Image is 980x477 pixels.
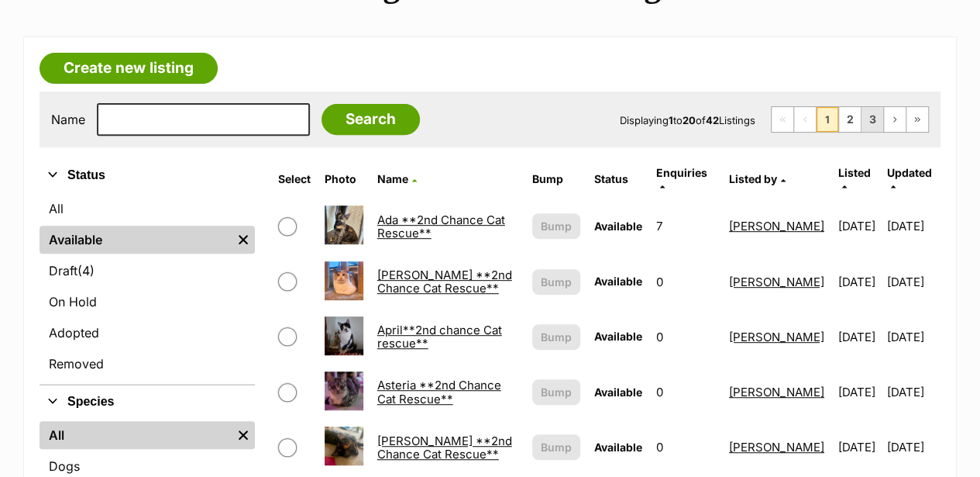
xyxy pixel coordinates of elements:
[541,218,572,234] span: Bump
[838,166,871,179] span: Listed
[594,219,642,233] span: Available
[40,392,255,412] button: Species
[532,213,580,239] button: Bump
[832,310,885,364] td: [DATE]
[541,274,572,290] span: Bump
[377,378,501,406] a: Asteria **2nd Chance Cat Rescue**
[325,261,363,300] img: Annie **2nd Chance Cat Rescue**
[886,255,939,309] td: [DATE]
[886,310,939,364] td: [DATE]
[594,385,642,399] span: Available
[51,112,85,126] label: Name
[839,107,861,132] a: Page 2
[729,275,824,289] a: [PERSON_NAME]
[729,385,824,399] a: [PERSON_NAME]
[40,421,232,449] a: All
[322,104,420,135] input: Search
[729,440,824,455] a: [PERSON_NAME]
[77,261,95,280] span: (4)
[861,107,883,132] a: Page 3
[771,106,929,133] nav: Pagination
[886,166,931,192] a: Updated
[377,268,512,296] a: [PERSON_NAME] **2nd Chance Cat Rescue**
[541,329,572,345] span: Bump
[620,114,755,126] span: Displaying to of Listings
[650,310,721,364] td: 0
[40,288,255,316] a: On Hold
[729,330,824,344] a: [PERSON_NAME]
[526,161,586,198] th: Bump
[886,365,939,419] td: [DATE]
[817,107,838,132] span: Page 1
[541,439,572,455] span: Bump
[884,107,906,132] a: Next page
[40,257,255,285] a: Draft
[541,384,572,400] span: Bump
[40,195,255,223] a: All
[272,161,317,198] th: Select
[832,199,885,253] td: [DATE]
[588,161,648,198] th: Status
[669,114,673,126] strong: 1
[532,324,580,350] button: Bump
[656,166,707,192] a: Enquiries
[683,114,696,126] strong: 20
[832,365,885,419] td: [DATE]
[594,441,642,454] span: Available
[772,107,793,132] span: First page
[729,172,786,185] a: Listed by
[650,199,721,253] td: 7
[886,199,939,253] td: [DATE]
[886,166,931,179] span: Updated
[377,172,408,185] span: Name
[650,365,721,419] td: 0
[40,165,255,185] button: Status
[650,420,721,474] td: 0
[532,379,580,405] button: Bump
[325,206,363,244] img: Ada **2nd Chance Cat Rescue**
[40,319,255,347] a: Adopted
[594,275,642,288] span: Available
[594,330,642,343] span: Available
[40,53,218,84] a: Create new listing
[40,226,232,254] a: Available
[377,213,505,240] a: Ada **2nd Chance Cat Rescue**
[650,255,721,309] td: 0
[906,107,928,132] a: Last page
[40,350,255,378] a: Removed
[377,434,512,461] a: [PERSON_NAME] **2nd Chance Cat Rescue**
[706,114,719,126] strong: 42
[729,219,824,233] a: [PERSON_NAME]
[232,421,255,449] a: Remove filter
[794,107,816,132] span: Previous page
[40,192,255,384] div: Status
[532,434,580,460] button: Bump
[532,269,580,295] button: Bump
[656,166,707,179] span: translation missing: en.admin.listings.index.attributes.enquiries
[232,226,255,254] a: Remove filter
[838,166,871,192] a: Listed
[377,172,417,185] a: Name
[729,172,777,185] span: Listed by
[886,420,939,474] td: [DATE]
[832,255,885,309] td: [DATE]
[832,420,885,474] td: [DATE]
[377,323,502,351] a: April**2nd chance Cat rescue**
[318,161,370,198] th: Photo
